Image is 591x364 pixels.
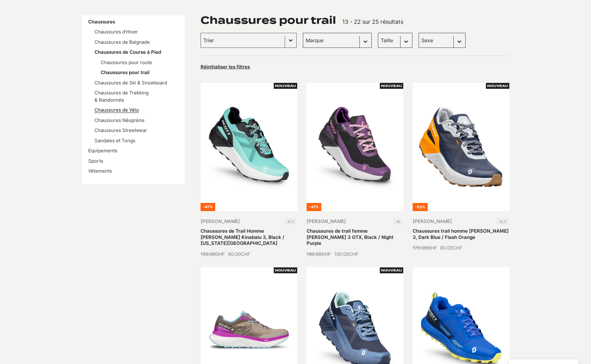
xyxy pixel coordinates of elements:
a: Vêtements [88,168,112,174]
a: Chaussures trail homme [PERSON_NAME] 3, Dark Blue / Flash Orange [413,228,509,240]
h1: Chaussures pour trail [201,15,336,25]
button: Réinitialiser les filtres [201,64,250,70]
a: Chaussures de Course à Pied [94,49,161,55]
a: Chaussures Néoprène [94,117,145,123]
a: Chaussures Streetwear [94,127,147,133]
a: Chaussures de Vélo [94,107,139,113]
a: Chaussures [88,19,115,25]
a: Chaussures de Ski & Snowboard [94,80,167,86]
a: Sandales et Tongs [94,138,135,144]
span: 13 - 22 sur 25 résultats [342,18,403,25]
a: Equipements [88,148,117,154]
a: Chaussures pour trail [101,69,150,75]
a: Chaussures de Trekking & Randonnée [94,90,149,103]
a: Chaussures pour route [101,59,152,65]
a: Sports [88,158,103,164]
a: Chaussures de trail femme [PERSON_NAME] 3 GTX, Black / Night Purple [307,228,394,246]
a: Chaussures de Trail Homme [PERSON_NAME] Kinabalu 3, Black / [US_STATE][GEOGRAPHIC_DATA] [201,228,284,246]
a: Chaussures d'Hiver [94,29,138,35]
a: Chaussures de Baignade [94,39,150,45]
input: Trier [203,36,282,44]
button: Basculer la liste [285,33,296,48]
